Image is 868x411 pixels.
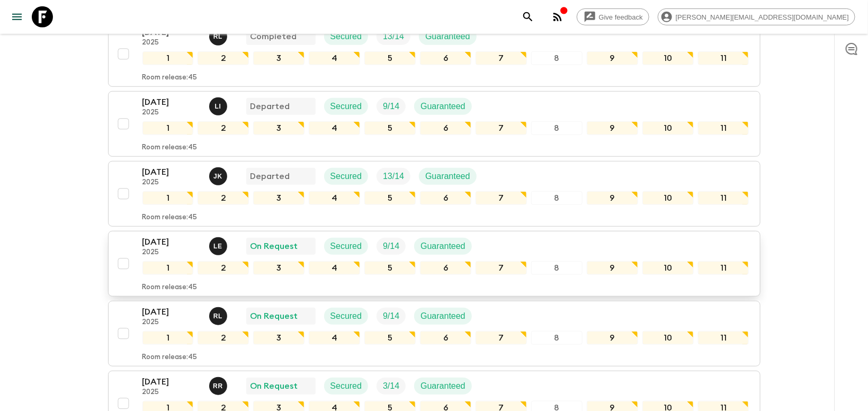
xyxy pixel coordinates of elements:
div: 4 [309,261,360,275]
div: Trip Fill [377,28,410,45]
button: [DATE]2025Jamie KeenanDepartedSecuredTrip FillGuaranteed1234567891011Room release:45 [108,161,760,227]
div: 8 [531,191,583,205]
p: 9 / 14 [383,240,399,253]
div: 5 [364,121,416,135]
p: Departed [250,170,290,183]
div: 3 [253,331,305,345]
div: Trip Fill [377,168,410,185]
div: 2 [198,261,249,275]
div: Secured [324,378,369,395]
div: 10 [642,331,694,345]
p: 2025 [142,388,201,397]
div: 3 [253,261,305,275]
div: Secured [324,168,369,185]
div: 9 [587,261,638,275]
div: 8 [531,51,583,65]
div: 6 [420,331,471,345]
div: Trip Fill [377,308,406,325]
div: 9 [587,51,638,65]
div: [PERSON_NAME][EMAIL_ADDRESS][DOMAIN_NAME] [658,8,855,25]
div: 1 [142,191,194,205]
p: [DATE] [142,96,201,109]
p: Room release: 45 [142,353,198,362]
button: RL [209,307,229,325]
div: 11 [698,191,749,205]
div: 8 [531,261,583,275]
p: 2025 [142,318,201,327]
div: 7 [476,191,527,205]
p: Guaranteed [425,170,470,183]
p: Room release: 45 [142,144,198,152]
span: [PERSON_NAME][EMAIL_ADDRESS][DOMAIN_NAME] [670,13,855,21]
p: Secured [330,100,362,113]
div: 6 [420,51,471,65]
div: 10 [642,51,694,65]
div: 10 [642,121,694,135]
div: 2 [198,121,249,135]
div: 10 [642,261,694,275]
div: 4 [309,191,360,205]
div: Trip Fill [377,238,406,255]
p: Guaranteed [420,100,466,113]
p: L E [213,242,222,251]
div: 2 [198,51,249,65]
div: 3 [253,191,305,205]
div: 7 [476,261,527,275]
div: 1 [142,261,194,275]
div: 5 [364,261,416,275]
div: 1 [142,331,194,345]
p: R R [213,382,223,390]
p: R L [213,312,222,320]
p: Guaranteed [420,240,466,253]
div: 4 [309,121,360,135]
p: Secured [330,310,362,323]
p: Room release: 45 [142,74,198,82]
p: Departed [250,100,290,113]
div: 11 [698,121,749,135]
p: Guaranteed [420,380,466,392]
p: 2025 [142,109,201,117]
p: On Request [250,380,298,392]
span: Roland Rau [209,380,229,389]
p: Secured [330,170,362,183]
div: 2 [198,331,249,345]
button: RR [209,377,229,395]
button: search adventures [517,6,539,28]
div: 4 [309,331,360,345]
p: 13 / 14 [383,170,404,183]
div: Trip Fill [377,98,406,115]
div: 7 [476,121,527,135]
button: LE [209,237,229,255]
p: 2025 [142,248,201,257]
p: On Request [250,240,298,253]
span: Rabata Legend Mpatamali [209,31,229,39]
button: [DATE]2025Lee IrwinsDepartedSecuredTrip FillGuaranteed1234567891011Room release:45 [108,91,760,157]
p: 9 / 14 [383,100,399,113]
div: Secured [324,28,369,45]
p: Secured [330,30,362,43]
p: [DATE] [142,306,201,318]
div: 7 [476,331,527,345]
p: [DATE] [142,236,201,248]
p: Room release: 45 [142,213,198,222]
p: Room release: 45 [142,283,198,292]
div: 11 [698,261,749,275]
p: Completed [250,30,297,43]
button: menu [6,6,28,28]
div: 7 [476,51,527,65]
p: Secured [330,380,362,392]
p: 9 / 14 [383,310,399,323]
div: 9 [587,191,638,205]
span: Leslie Edgar [209,240,229,249]
div: 5 [364,51,416,65]
div: 11 [698,331,749,345]
span: Rabata Legend Mpatamali [209,310,229,319]
div: Secured [324,98,369,115]
p: [DATE] [142,166,201,178]
div: 2 [198,191,249,205]
div: 5 [364,191,416,205]
div: 1 [142,121,194,135]
div: 3 [253,121,305,135]
span: Lee Irwins [209,101,229,109]
p: Guaranteed [420,310,466,323]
